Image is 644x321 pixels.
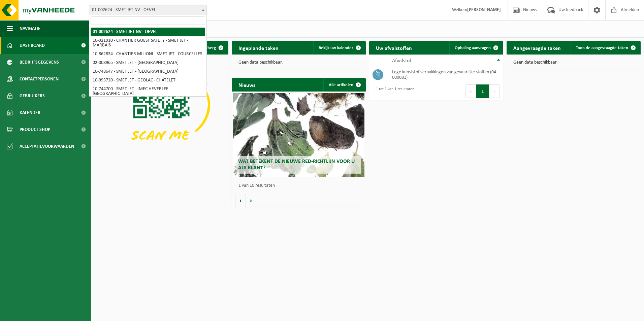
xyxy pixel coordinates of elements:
[91,50,205,59] li: 10-862834 - CHANTIER MILIONI - SMET JET - COURCELLES
[238,159,355,171] span: Wat betekent de nieuwe RED-richtlijn voor u als klant?
[387,67,503,82] td: lege kunststof verpakkingen van gevaarlijke stoffen (04-000081)
[91,59,205,67] li: 02-008965 - SMET JET - [GEOGRAPHIC_DATA]
[235,194,246,207] button: Vorige
[91,85,205,98] li: 10-744700 - SMET JET - IMEC HEVERLEE - [GEOGRAPHIC_DATA]
[489,84,500,98] button: Next
[91,28,205,36] li: 01-002624 - SMET JET NV - OEVEL
[91,76,205,85] li: 10-993720 - SMET JET - GEOLAC - CHÂTELET
[576,46,628,50] span: Toon de aangevraagde taken
[20,138,74,155] span: Acceptatievoorwaarden
[313,41,365,55] a: Bekijk uw kalender
[476,84,489,98] button: 1
[319,46,353,50] span: Bekijk uw kalender
[196,41,228,55] button: Verberg
[233,93,364,177] a: Wat betekent de nieuwe RED-richtlijn voor u als klant?
[20,71,59,87] span: Contactpersonen
[323,78,365,92] a: Alle artikelen
[246,194,256,207] button: Volgende
[94,55,228,155] img: Download de VHEPlus App
[238,183,362,188] p: 1 van 10 resultaten
[20,87,45,104] span: Gebruikers
[392,58,411,64] span: Afvalstof
[89,5,206,15] span: 01-002624 - SMET JET NV - OEVEL
[455,46,491,50] span: Ophaling aanvragen
[20,121,50,138] span: Product Shop
[20,20,40,37] span: Navigatie
[91,67,205,76] li: 10-748647 - SMET JET - [GEOGRAPHIC_DATA]
[238,60,359,65] p: Geen data beschikbaar.
[571,41,640,55] a: Toon de aangevraagde taken
[201,46,216,50] span: Verberg
[232,41,285,54] h2: Ingeplande taken
[20,104,40,121] span: Kalender
[89,5,207,15] span: 01-002624 - SMET JET NV - OEVEL
[232,78,262,91] h2: Nieuws
[465,84,476,98] button: Previous
[507,41,568,54] h2: Aangevraagde taken
[513,60,634,65] p: Geen data beschikbaar.
[449,41,503,55] a: Ophaling aanvragen
[20,37,45,54] span: Dashboard
[373,84,414,99] div: 1 tot 1 van 1 resultaten
[20,54,59,71] span: Bedrijfsgegevens
[369,41,419,54] h2: Uw afvalstoffen
[91,36,205,50] li: 10-921910 - CHANTIER GUEST SAFETY - SMET JET - MARBAIS
[467,7,501,12] strong: [PERSON_NAME]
